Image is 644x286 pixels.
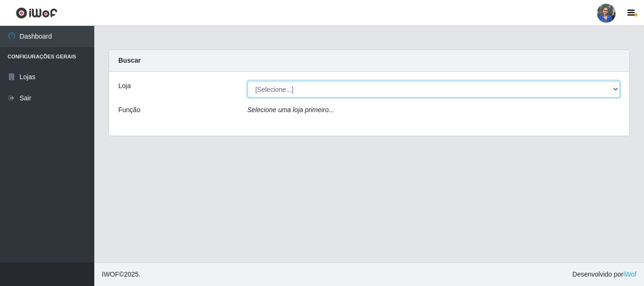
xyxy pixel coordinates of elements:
[623,270,636,278] a: iWof
[118,81,131,91] label: Loja
[572,270,636,279] span: Desenvolvido por
[118,57,140,64] strong: Buscar
[102,270,140,279] span: © 2025 .
[16,7,58,19] img: CoreUI Logo
[248,106,334,114] i: Selecione uma loja primeiro...
[118,105,140,115] label: Função
[102,270,119,278] span: IWOF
